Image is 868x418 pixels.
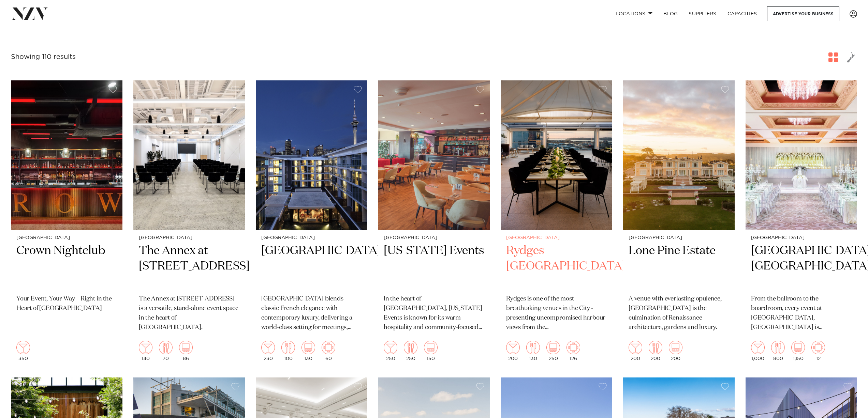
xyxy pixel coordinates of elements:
a: Sofitel Auckland Viaduct Harbour hotel venue [GEOGRAPHIC_DATA] [GEOGRAPHIC_DATA] [GEOGRAPHIC_DATA... [256,80,367,367]
img: cocktail.png [384,341,397,354]
img: theatre.png [791,341,805,354]
img: cocktail.png [751,341,765,354]
h2: The Annex at [STREET_ADDRESS] [139,243,239,289]
div: 130 [526,341,540,361]
a: [GEOGRAPHIC_DATA] Lone Pine Estate A venue with everlasting opulence, [GEOGRAPHIC_DATA] is the cu... [623,80,735,367]
img: meeting.png [811,341,825,354]
small: [GEOGRAPHIC_DATA] [629,235,729,241]
p: Rydges is one of the most breathtaking venues in the City - presenting uncompromised harbour view... [506,294,607,332]
img: theatre.png [669,341,682,354]
div: 86 [179,341,193,361]
img: dining.png [649,341,662,354]
img: dining.png [281,341,295,354]
div: 200 [669,341,682,361]
img: theatre.png [424,341,438,354]
small: [GEOGRAPHIC_DATA] [751,235,852,241]
div: 12 [811,341,825,361]
small: [GEOGRAPHIC_DATA] [261,235,362,241]
div: 230 [261,341,275,361]
a: Dining area at Texas Events in Auckland [GEOGRAPHIC_DATA] [US_STATE] Events In the heart of [GEOG... [378,80,490,367]
div: 150 [424,341,438,361]
h2: Crown Nightclub [16,243,117,289]
img: dining.png [526,341,540,354]
h2: Rydges [GEOGRAPHIC_DATA] [506,243,607,289]
small: [GEOGRAPHIC_DATA] [139,235,239,241]
a: [GEOGRAPHIC_DATA] Rydges [GEOGRAPHIC_DATA] Rydges is one of the most breathtaking venues in the C... [501,80,612,367]
small: [GEOGRAPHIC_DATA] [384,235,484,241]
h2: [US_STATE] Events [384,243,484,289]
img: dining.png [404,341,417,354]
a: [GEOGRAPHIC_DATA] The Annex at [STREET_ADDRESS] The Annex at [STREET_ADDRESS] is a versatile, sta... [133,80,245,367]
img: meeting.png [322,341,335,354]
img: cocktail.png [629,341,642,354]
img: Sofitel Auckland Viaduct Harbour hotel venue [256,80,367,230]
div: 1,000 [751,341,765,361]
img: cocktail.png [506,341,520,354]
img: dining.png [771,341,785,354]
div: 350 [16,341,30,361]
div: 250 [384,341,397,361]
a: BLOG [658,6,683,21]
div: 100 [281,341,295,361]
div: 70 [159,341,173,361]
div: 60 [322,341,335,361]
div: 250 [404,341,417,361]
img: nzv-logo.png [11,7,48,20]
p: [GEOGRAPHIC_DATA] blends classic French elegance with contemporary luxury, delivering a world-cla... [261,294,362,332]
div: 200 [506,341,520,361]
p: Your Event, Your Way – Right in the Heart of [GEOGRAPHIC_DATA] [16,294,117,313]
div: 130 [301,341,315,361]
div: 1,150 [791,341,805,361]
a: [GEOGRAPHIC_DATA] Crown Nightclub Your Event, Your Way – Right in the Heart of [GEOGRAPHIC_DATA] 350 [11,80,122,367]
a: [GEOGRAPHIC_DATA] [GEOGRAPHIC_DATA], [GEOGRAPHIC_DATA] From the ballroom to the boardroom, every ... [746,80,857,367]
img: theatre.png [179,341,193,354]
h2: Lone Pine Estate [629,243,729,289]
h2: [GEOGRAPHIC_DATA] [261,243,362,289]
div: 200 [649,341,662,361]
img: theatre.png [301,341,315,354]
div: 126 [567,341,580,361]
a: Advertise your business [767,6,839,21]
p: The Annex at [STREET_ADDRESS] is a versatile, stand-alone event space in the heart of [GEOGRAPHIC... [139,294,239,332]
a: Locations [610,6,658,21]
img: cocktail.png [261,341,275,354]
h2: [GEOGRAPHIC_DATA], [GEOGRAPHIC_DATA] [751,243,852,289]
div: 800 [771,341,785,361]
a: SUPPLIERS [683,6,722,21]
img: cocktail.png [16,341,30,354]
p: A venue with everlasting opulence, [GEOGRAPHIC_DATA] is the culmination of Renaissance architectu... [629,294,729,332]
img: Dining area at Texas Events in Auckland [378,80,490,230]
p: From the ballroom to the boardroom, every event at [GEOGRAPHIC_DATA], [GEOGRAPHIC_DATA] is distin... [751,294,852,332]
img: dining.png [159,341,173,354]
img: cocktail.png [139,341,152,354]
div: Showing 110 results [11,52,76,62]
small: [GEOGRAPHIC_DATA] [16,235,117,241]
img: meeting.png [567,341,580,354]
small: [GEOGRAPHIC_DATA] [506,235,607,241]
div: 200 [629,341,642,361]
a: Capacities [722,6,763,21]
p: In the heart of [GEOGRAPHIC_DATA], [US_STATE] Events is known for its warm hospitality and commun... [384,294,484,332]
div: 140 [139,341,152,361]
img: theatre.png [546,341,560,354]
div: 250 [546,341,560,361]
